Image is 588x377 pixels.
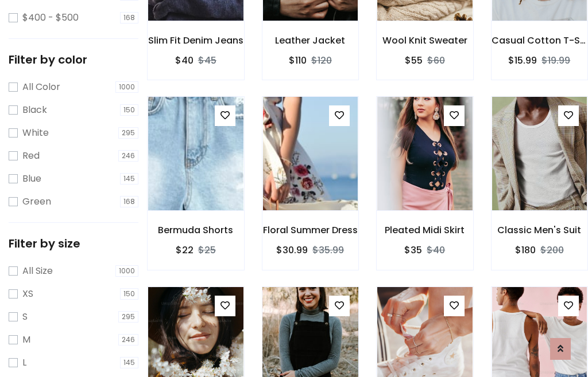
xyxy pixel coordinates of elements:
[22,80,60,94] label: All Color
[22,356,26,370] label: L
[515,245,536,256] h6: $180
[22,195,51,209] label: Green
[427,54,445,67] del: $60
[120,288,138,300] span: 150
[118,150,138,162] span: 246
[175,55,194,66] h6: $40
[22,11,79,25] label: $400 - $500
[377,225,473,235] h6: Pleated Midi Skirt
[22,149,40,163] label: Red
[22,172,41,186] label: Blue
[262,225,359,235] h6: Floral Summer Dress
[541,54,570,67] del: $19.99
[120,357,138,368] span: 145
[120,104,138,116] span: 150
[22,126,49,140] label: White
[377,35,473,46] h6: Wool Knit Sweater
[427,244,445,257] del: $40
[22,333,30,347] label: M
[311,54,332,67] del: $120
[404,245,422,256] h6: $35
[540,244,564,257] del: $200
[115,265,138,277] span: 1000
[276,245,308,256] h6: $30.99
[312,244,344,257] del: $35.99
[120,196,138,207] span: 168
[118,311,138,323] span: 295
[22,264,53,278] label: All Size
[198,244,216,257] del: $25
[118,334,138,345] span: 246
[118,127,138,139] span: 295
[120,173,138,184] span: 145
[22,310,28,324] label: S
[115,81,138,93] span: 1000
[492,35,588,46] h6: Casual Cotton T-Shirt
[148,225,244,235] h6: Bermuda Shorts
[9,237,138,250] h5: Filter by size
[289,55,307,66] h6: $110
[120,12,138,23] span: 168
[262,35,359,46] h6: Leather Jacket
[198,54,216,67] del: $45
[22,287,33,301] label: XS
[22,103,47,117] label: Black
[508,55,537,66] h6: $15.99
[405,55,423,66] h6: $55
[9,53,138,66] h5: Filter by color
[492,225,588,235] h6: Classic Men's Suit
[176,245,194,256] h6: $22
[148,35,244,46] h6: Slim Fit Denim Jeans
